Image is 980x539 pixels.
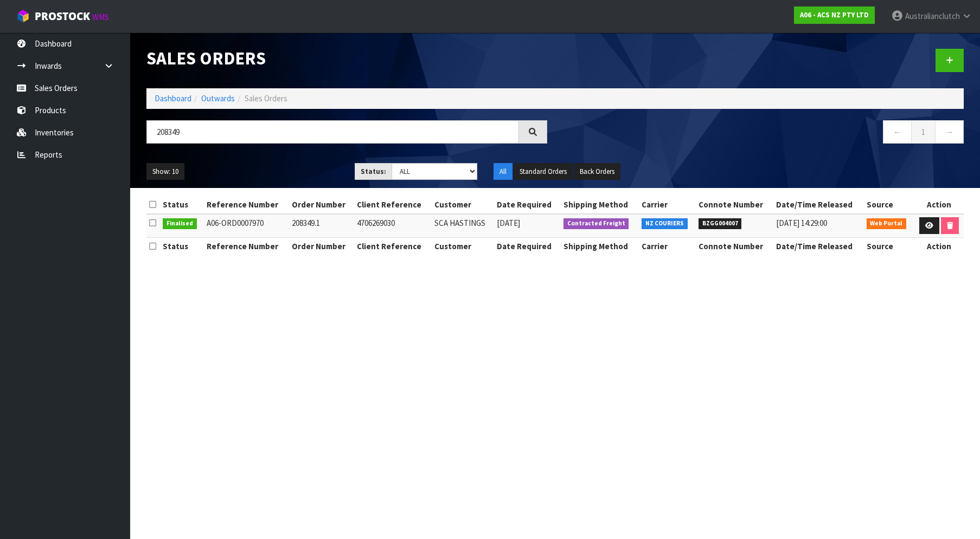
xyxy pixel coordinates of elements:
th: Reference Number [204,237,289,255]
th: Status [160,237,203,255]
th: Status [160,196,203,213]
button: All [494,163,513,180]
th: Client Reference [354,196,432,213]
th: Source [864,237,914,255]
th: Date/Time Released [773,237,864,255]
th: Order Number [289,196,355,213]
th: Client Reference [354,237,432,255]
span: Australianclutch [905,11,960,21]
th: Shipping Method [561,196,639,213]
th: Connote Number [696,196,773,213]
th: Customer [432,196,494,213]
span: BZGG004007 [699,218,742,229]
td: SCA HASTINGS [432,214,494,237]
a: 1 [911,120,936,144]
span: Finalised [163,218,197,229]
strong: Status: [361,167,386,176]
th: Date Required [494,237,561,255]
th: Date/Time Released [773,196,864,213]
small: WMS [92,12,109,22]
td: 208349.1 [289,214,355,237]
a: Outwards [201,93,235,103]
span: Sales Orders [245,93,287,103]
th: Shipping Method [561,237,639,255]
button: Standard Orders [514,163,573,180]
td: A06-ORD0007970 [204,214,289,237]
th: Carrier [639,196,696,213]
th: Reference Number [204,196,289,213]
img: cube-alt.png [16,9,30,23]
span: Contracted Freight [563,218,629,229]
span: Web Portal [867,218,907,229]
span: [DATE] 14:29:00 [776,218,827,228]
th: Customer [432,237,494,255]
input: Search sales orders [146,120,519,144]
a: → [935,120,964,144]
span: ProStock [35,9,90,23]
nav: Page navigation [563,120,964,147]
span: NZ COURIERS [642,218,688,229]
td: 4706269030 [354,214,432,237]
button: Show: 10 [146,163,184,180]
th: Date Required [494,196,561,213]
span: [DATE] [497,218,520,228]
strong: A06 - ACS NZ PTY LTD [800,10,869,20]
th: Connote Number [696,237,773,255]
a: ← [883,120,912,144]
button: Back Orders [574,163,620,180]
th: Action [914,237,964,255]
th: Carrier [639,237,696,255]
th: Order Number [289,237,355,255]
th: Source [864,196,914,213]
h1: Sales Orders [146,49,547,68]
th: Action [914,196,964,213]
a: Dashboard [155,93,191,103]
